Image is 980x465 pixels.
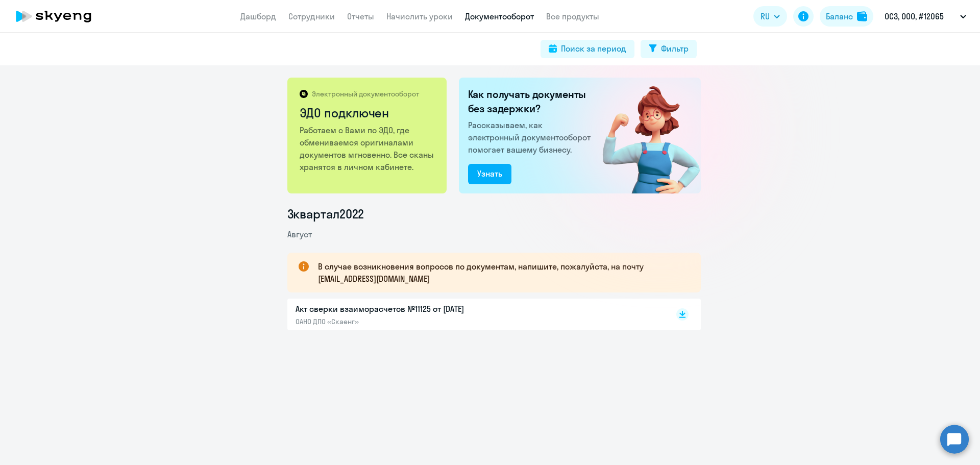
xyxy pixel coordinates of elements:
button: Фильтр [641,40,697,58]
p: Рассказываем, как электронный документооборот помогает вашему бизнесу. [468,119,595,156]
a: Начислить уроки [386,11,453,21]
p: Работаем с Вами по ЭДО, где обмениваемся оригиналами документов мгновенно. Все сканы хранятся в л... [300,124,436,173]
button: RU [753,6,787,27]
a: Отчеты [347,11,374,21]
a: Все продукты [546,11,599,21]
img: connected [586,78,701,193]
p: ОАНО ДПО «Скаенг» [296,317,510,326]
a: Документооборот [465,11,534,21]
button: Узнать [468,164,511,184]
a: Сотрудники [288,11,335,21]
span: Август [287,229,312,239]
p: Электронный документооборот [312,89,419,99]
span: RU [761,10,770,22]
div: Баланс [826,10,853,22]
button: Поиск за период [541,40,634,58]
p: ОСЗ, ООО, #12065 [885,10,944,22]
a: Дашборд [240,11,276,21]
h2: ЭДО подключен [300,105,436,121]
div: Узнать [477,167,502,180]
div: Поиск за период [561,42,626,55]
a: Акт сверки взаиморасчетов №11125 от [DATE]ОАНО ДПО «Скаенг» [296,303,655,326]
li: 3 квартал 2022 [287,206,701,222]
p: Акт сверки взаиморасчетов №11125 от [DATE] [296,303,510,315]
button: ОСЗ, ООО, #12065 [879,4,971,29]
div: Фильтр [661,42,689,55]
button: Балансbalance [820,6,873,27]
h2: Как получать документы без задержки? [468,87,595,116]
p: В случае возникновения вопросов по документам, напишите, пожалуйста, на почту [EMAIL_ADDRESS][DOM... [318,260,682,285]
img: balance [857,11,867,21]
